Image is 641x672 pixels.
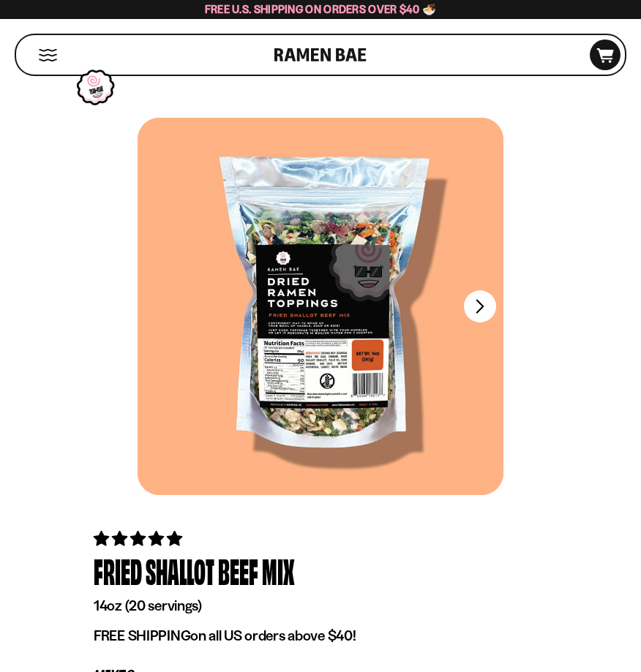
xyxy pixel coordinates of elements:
[94,529,185,548] span: 4.83 stars
[218,550,258,593] div: Beef
[464,290,496,322] button: Next
[262,550,295,593] div: Mix
[94,550,142,593] div: Fried
[94,627,190,644] strong: FREE SHIPPING
[94,597,547,615] p: 14oz (20 servings)
[146,550,214,593] div: Shallot
[94,627,547,645] p: on all US orders above $40!
[205,2,437,16] span: Free U.S. Shipping on Orders over $40 🍜
[38,49,58,61] button: Mobile Menu Trigger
